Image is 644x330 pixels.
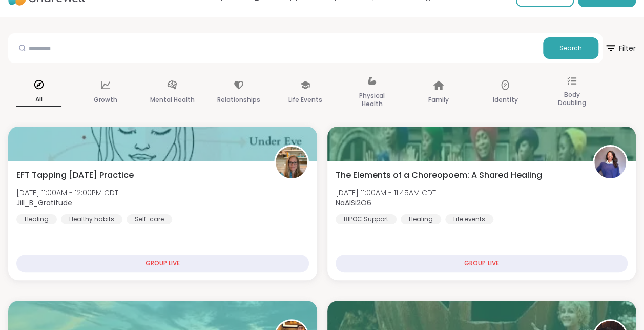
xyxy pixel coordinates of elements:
[150,94,195,106] p: Mental Health
[217,94,260,106] p: Relationships
[127,214,172,224] div: Self-care
[336,255,628,272] div: GROUP LIVE
[94,94,117,106] p: Growth
[336,198,371,208] b: NaAlSi2O6
[493,94,518,106] p: Identity
[401,214,441,224] div: Healing
[549,89,594,109] p: Body Doubling
[336,188,436,198] span: [DATE] 11:00AM - 11:45AM CDT
[559,44,582,53] span: Search
[428,94,449,106] p: Family
[276,147,307,178] img: Jill_B_Gratitude
[16,214,57,224] div: Healing
[336,214,397,224] div: BIPOC Support
[543,37,598,59] button: Search
[16,198,72,208] b: Jill_B_Gratitude
[16,255,309,272] div: GROUP LIVE
[16,93,61,107] p: All
[61,214,122,224] div: Healthy habits
[16,188,118,198] span: [DATE] 11:00AM - 12:00PM CDT
[605,33,636,63] button: Filter
[288,94,322,106] p: Life Events
[336,169,542,181] span: The Elements of a Choreopoem: A Shared Healing
[445,214,493,224] div: Life events
[594,147,626,178] img: NaAlSi2O6
[16,169,134,181] span: EFT Tapping [DATE] Practice
[605,36,636,60] span: Filter
[349,90,394,110] p: Physical Health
